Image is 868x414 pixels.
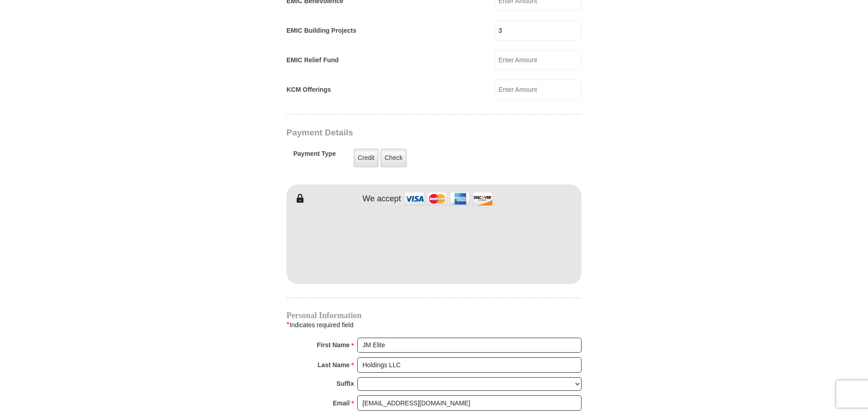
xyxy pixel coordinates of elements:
[286,26,356,35] label: EMIC Building Projects
[286,128,518,138] h3: Payment Details
[495,20,582,40] input: Enter Amount
[354,149,379,167] label: Credit
[403,189,494,209] img: credit cards accepted
[380,149,407,167] label: Check
[286,85,331,95] label: KCM Offerings
[318,359,350,371] strong: Last Name
[336,377,354,390] strong: Suffix
[317,339,350,351] strong: First Name
[495,50,582,70] input: Enter Amount
[286,55,339,65] label: EMIC Relief Fund
[495,80,582,100] input: Enter Amount
[333,397,350,409] strong: Email
[286,319,582,331] div: Indicates required field
[286,312,582,319] h4: Personal Information
[363,194,401,204] h4: We accept
[293,150,336,162] h5: Payment Type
